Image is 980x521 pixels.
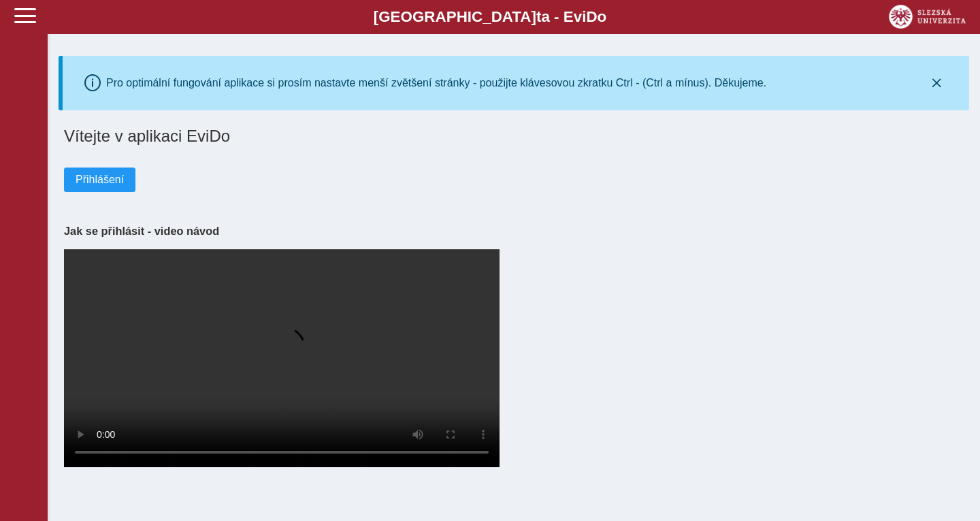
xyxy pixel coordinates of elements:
[889,5,966,29] img: logo_web_su.png
[598,8,607,25] span: o
[64,127,964,146] h1: Vítejte v aplikaci EviDo
[76,174,124,186] span: Přihlášení
[64,168,135,192] button: Přihlášení
[536,8,541,25] span: t
[586,8,597,25] span: D
[41,8,939,26] b: [GEOGRAPHIC_DATA] a - Evi
[106,77,766,89] div: Pro optimální fungování aplikace si prosím nastavte menší zvětšení stránky - použijte klávesovou ...
[64,249,500,467] video: Your browser does not support the video tag.
[64,225,964,238] h3: Jak se přihlásit - video návod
